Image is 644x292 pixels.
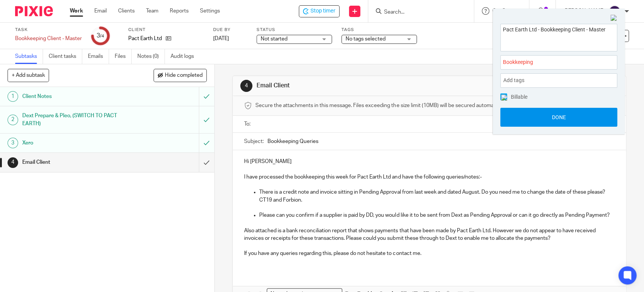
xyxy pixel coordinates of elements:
div: 3 [8,138,18,148]
span: Add tags [503,75,528,86]
a: Notes (0) [137,49,165,64]
input: Search [383,9,451,16]
div: 2 [8,115,18,125]
span: No tags selected [346,36,386,42]
p: There is a credit note and invoice sitting in Pending Approval from last week and dated August. D... [259,188,614,204]
textarea: Pact Earth Ltd - Bookkeeping Client - Master [501,24,617,49]
div: Pact Earth Ltd - Bookkeeping Client - Master [299,5,340,17]
a: Work [70,7,83,15]
h1: Client Notes [22,91,135,102]
span: Not started [261,36,287,42]
a: Settings [200,7,220,15]
button: Hide completed [154,69,207,82]
div: 1 [8,91,18,102]
a: Emails [88,49,109,64]
label: Due by [213,27,247,33]
a: Team [146,7,158,15]
label: Task [15,27,82,33]
label: To: [244,120,252,128]
div: 4 [240,80,252,92]
span: Secure the attachments in this message. Files exceeding the size limit (10MB) will be secured aut... [255,102,508,109]
a: Subtasks [15,49,43,64]
a: Reports [170,7,189,15]
p: Also attached is a bank reconciliation report that shows payments that have been made by Pact Ear... [244,227,614,242]
p: Pact Earth Ltd [128,35,162,42]
p: I have processed the bookkeeping this week for Pact Earth Ltd and have the following queries/notes:- [244,173,614,181]
img: Close [610,15,617,22]
label: Client [128,27,204,33]
button: + Add subtask [8,69,49,82]
h1: Dext Prepare & Pleo, (SWITCH TO PACT EARTH) [22,110,135,129]
label: Subject: [244,138,264,145]
small: /4 [100,34,104,38]
p: If you have any queries regarding this, please do not hesitate to contact me. [244,250,614,257]
span: [DATE] [213,36,229,41]
span: Hide completed [165,73,203,79]
a: Audit logs [171,49,200,64]
div: 4 [8,157,18,168]
h1: Email Client [22,157,135,168]
label: Status [257,27,332,33]
h1: Xero [22,137,135,149]
a: Client tasks [49,49,82,64]
div: Bookkeeping Client - Master [15,35,82,42]
img: checked.png [501,95,507,101]
h1: Email Client [257,82,446,90]
p: Please can you confirm if a supplier is paid by DD, you would like it to be sent from Dext as Pen... [259,211,614,219]
p: Hi [PERSON_NAME] [244,158,614,165]
p: [PERSON_NAME] [563,7,605,15]
span: Billable [511,94,527,99]
a: Files [115,49,132,64]
img: svg%3E [609,5,621,17]
span: Bookkeeping [503,58,598,66]
span: Stop timer [310,7,335,15]
label: Tags [341,27,417,33]
div: 3 [97,31,104,40]
img: Pixie [15,6,53,16]
a: Email [94,7,107,15]
a: Clients [118,7,135,15]
button: Done [500,108,617,127]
